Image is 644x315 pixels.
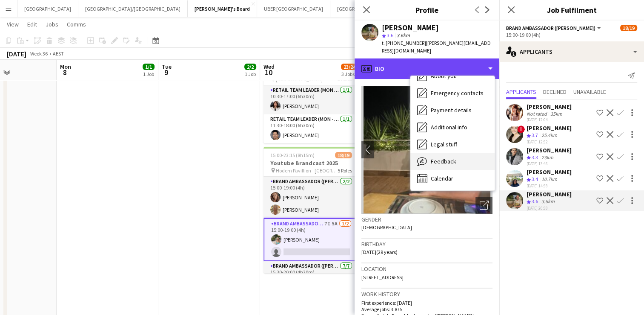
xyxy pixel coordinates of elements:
[527,205,572,211] div: [DATE] 20:38
[410,85,495,102] div: Emergency contacts
[382,40,491,54] span: | [PERSON_NAME][EMAIL_ADDRESS][DOMAIN_NAME]
[263,147,359,273] app-job-card: 15:00-23:15 (8h15m)18/19Youtube Brandcast 2025 Hodern Pavillion - [GEOGRAPHIC_DATA]5 RolesBrand A...
[549,111,564,117] div: 35km
[527,124,572,132] div: [PERSON_NAME]
[341,71,358,77] div: 3 Jobs
[355,4,499,15] h3: Profile
[67,20,86,28] span: Comms
[431,140,457,148] span: Legal stuff
[262,67,275,77] span: 10
[7,20,19,28] span: View
[257,0,330,17] button: UBER [GEOGRAPHIC_DATA]
[361,86,492,214] img: Crew avatar or photo
[361,265,492,273] h3: Location
[355,58,499,79] div: Bio
[527,190,572,198] div: [PERSON_NAME]
[499,41,644,62] div: Applicants
[60,63,71,70] span: Mon
[338,167,352,174] span: 5 Roles
[410,153,495,170] div: Feedback
[28,50,49,57] span: Week 36
[532,176,538,182] span: 3.4
[63,19,89,30] a: Comms
[431,175,453,182] span: Calendar
[188,0,257,17] button: [PERSON_NAME]'s Board
[517,125,525,133] span: !
[395,32,412,38] span: 3.6km
[270,152,315,158] span: 15:00-23:15 (8h15m)
[263,177,359,218] app-card-role: Brand Ambassador ([PERSON_NAME])2/215:00-19:00 (4h)[PERSON_NAME][PERSON_NAME]
[543,89,567,95] span: Declined
[506,89,536,95] span: Applicants
[143,71,154,77] div: 1 Job
[431,89,484,97] span: Emergency contacts
[78,0,188,17] button: [GEOGRAPHIC_DATA]/[GEOGRAPHIC_DATA]
[42,19,62,30] a: Jobs
[361,274,404,280] span: [STREET_ADDRESS]
[59,67,71,77] span: 8
[7,50,26,58] div: [DATE]
[532,132,538,138] span: 3.7
[330,0,391,17] button: [GEOGRAPHIC_DATA]
[431,123,467,131] span: Additional info
[527,139,572,145] div: [DATE] 12:32
[361,216,492,223] h3: Gender
[263,63,275,70] span: Wed
[540,154,555,161] div: 23km
[53,50,64,57] div: AEST
[3,19,22,30] a: View
[431,157,456,165] span: Feedback
[263,114,359,143] app-card-role: RETAIL Team Leader (Mon - Fri)1/111:30-18:00 (6h30m)[PERSON_NAME]
[387,32,393,38] span: 3.6
[527,183,572,189] div: [DATE] 14:38
[431,72,457,80] span: About you
[527,168,572,176] div: [PERSON_NAME]
[527,117,572,122] div: [DATE] 12:04
[244,64,256,70] span: 2/2
[540,132,559,139] div: 25.4km
[410,119,495,136] div: Additional info
[532,198,538,204] span: 3.6
[506,25,595,31] span: Brand Ambassador (Mon - Fri)
[573,89,606,95] span: Unavailable
[540,198,556,205] div: 3.6km
[499,4,644,15] h3: Job Fulfilment
[143,64,155,70] span: 1/1
[276,167,338,174] span: Hodern Pavillion - [GEOGRAPHIC_DATA]
[410,170,495,187] div: Calendar
[361,249,398,255] span: [DATE] (29 years)
[263,85,359,114] app-card-role: RETAIL Team Leader (Mon - Fri)1/110:30-17:00 (6h30m)[PERSON_NAME]
[506,32,637,38] div: 15:00-19:00 (4h)
[24,19,40,30] a: Edit
[162,63,172,70] span: Tue
[361,306,492,312] p: Average jobs: 3.875
[410,102,495,119] div: Payment details
[361,300,492,306] p: First experience: [DATE]
[263,159,359,167] h3: Youtube Brandcast 2025
[263,48,359,143] app-job-card: 10:30-18:00 (7h30m)2/2Buldak Experiential activation [GEOGRAPHIC_DATA]2 RolesRETAIL Team Leader (...
[46,20,58,28] span: Jobs
[27,20,37,28] span: Edit
[382,24,439,32] div: [PERSON_NAME]
[527,146,572,154] div: [PERSON_NAME]
[160,67,172,77] span: 9
[17,0,78,17] button: [GEOGRAPHIC_DATA]
[540,176,559,183] div: 10.7km
[527,103,572,111] div: [PERSON_NAME]
[620,25,637,31] span: 18/19
[335,152,352,158] span: 18/19
[382,40,426,46] span: t. [PHONE_NUMBER]
[361,240,492,248] h3: Birthday
[532,154,538,160] span: 3.3
[527,161,572,166] div: [DATE] 13:46
[245,71,256,77] div: 1 Job
[341,64,358,70] span: 23/24
[361,290,492,298] h3: Work history
[410,67,495,85] div: About you
[263,218,359,261] app-card-role: Brand Ambassador ([PERSON_NAME])7I5A1/215:00-19:00 (4h)[PERSON_NAME]
[361,224,412,230] span: [DEMOGRAPHIC_DATA]
[506,25,602,31] button: Brand Ambassador ([PERSON_NAME])
[475,197,492,214] div: Open photos pop-in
